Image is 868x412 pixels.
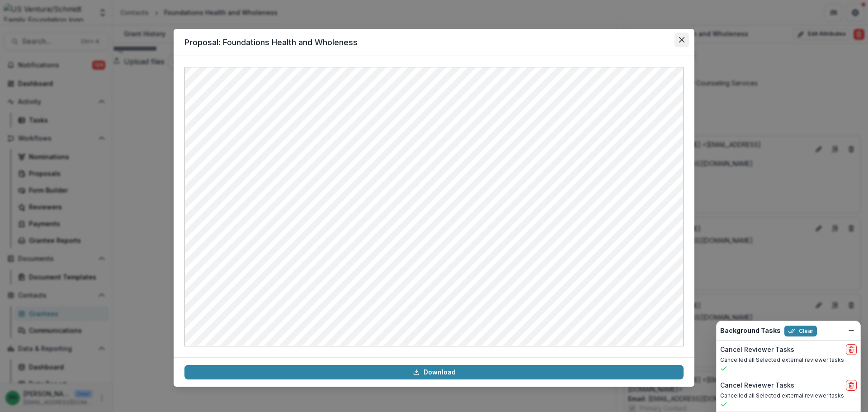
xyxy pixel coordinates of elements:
button: delete [846,344,857,355]
a: Download [184,365,684,379]
h2: Cancel Reviewer Tasks [720,382,794,389]
button: Dismiss [846,325,857,336]
button: Close [675,33,689,47]
p: Cancelled all Selected external reviewer tasks [720,392,857,400]
p: Cancelled all Selected external reviewer tasks [720,356,857,364]
button: delete [846,380,857,391]
header: Proposal: Foundations Health and Wholeness [174,29,694,56]
h2: Cancel Reviewer Tasks [720,346,794,354]
h2: Background Tasks [720,327,781,335]
button: Clear [784,326,817,336]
